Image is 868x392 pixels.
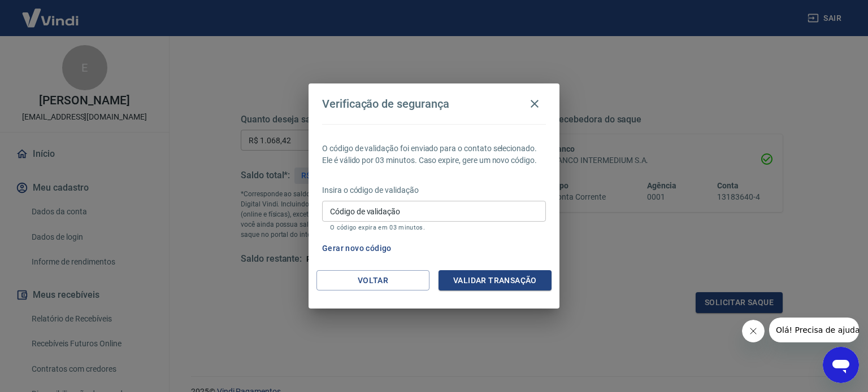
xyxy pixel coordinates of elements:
p: O código expira em 03 minutos. [330,224,538,231]
iframe: Mensagem da empresa [769,318,859,342]
button: Gerar novo código [318,238,396,259]
p: O código de validação foi enviado para o contato selecionado. Ele é válido por 03 minutos. Caso e... [322,143,546,166]
iframe: Botão para abrir a janela de mensagens [823,347,859,383]
button: Voltar [316,270,429,291]
span: Olá! Precisa de ajuda? [7,8,95,17]
p: Insira o código de validação [322,184,546,196]
iframe: Fechar mensagem [742,320,765,342]
h4: Verificação de segurança [322,97,449,111]
button: Validar transação [439,270,552,291]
